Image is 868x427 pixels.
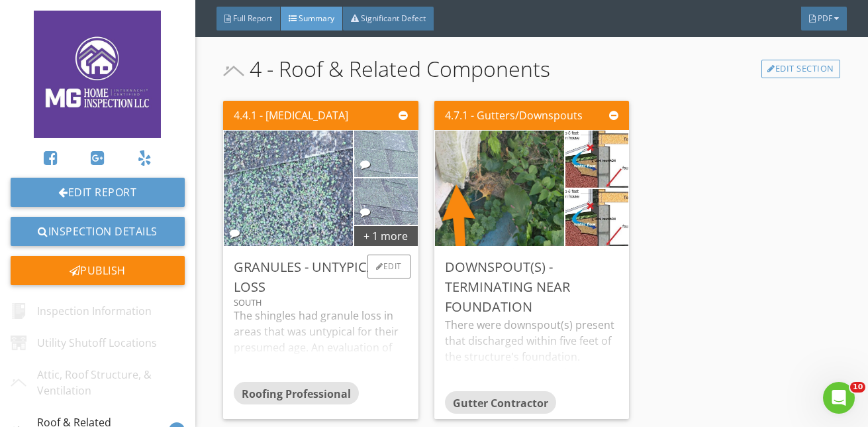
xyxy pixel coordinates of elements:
img: data [181,44,397,333]
span: Gutter Contractor [453,396,548,410]
div: South [234,297,407,308]
div: Edit [367,255,410,278]
div: 4.4.1 - [MEDICAL_DATA] [234,107,348,123]
div: Utility Shutoff Locations [11,335,157,351]
iframe: Intercom live chat [823,382,855,414]
div: + 1 more [354,225,417,246]
span: PDF [818,13,832,24]
div: Downspout(s) - Terminating Near Foundation [445,257,618,317]
div: Attic, Roof Structure, & Ventilation [11,367,185,398]
img: new%20logo.jpg [34,11,161,138]
img: data [342,96,429,212]
div: 4.7.1 - Gutters/Downspouts [445,107,583,123]
span: Summary [299,13,334,24]
span: 10 [850,382,865,393]
div: Inspection Information [11,303,152,319]
div: Granules - Untypical Loss [234,257,407,297]
span: Significant Defect [361,13,426,24]
span: Full Report [233,13,272,24]
a: Edit Report [11,178,185,207]
span: Roofing Professional [242,387,351,401]
a: Inspection Details [11,217,185,246]
img: data [342,144,429,260]
img: img_4248.jpg [518,90,676,229]
img: img_4248.jpg [518,148,676,287]
span: 4 - Roof & Related Components [223,53,550,85]
img: photo.jpg [391,44,607,333]
div: Publish [11,256,185,285]
a: Edit Section [761,60,840,78]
